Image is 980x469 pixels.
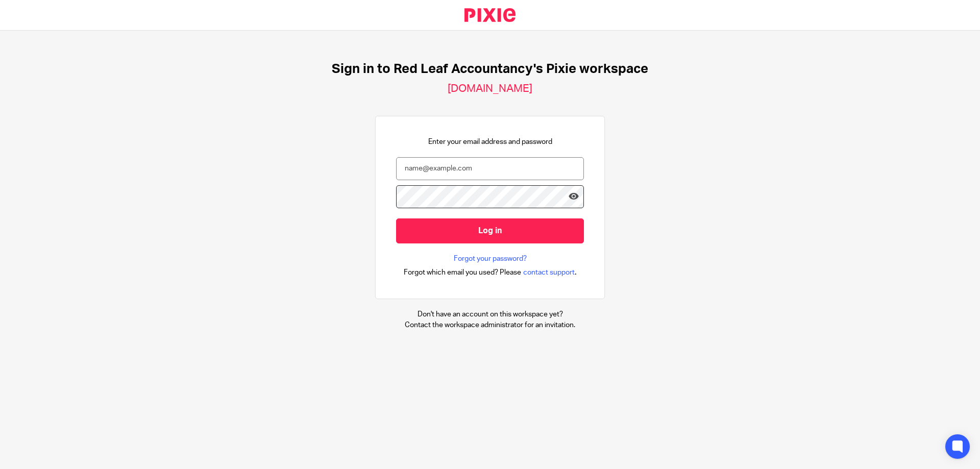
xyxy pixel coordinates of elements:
p: Enter your email address and password [428,137,552,147]
h2: [DOMAIN_NAME] [448,82,532,95]
span: Forgot which email you used? Please [404,267,521,278]
a: Forgot your password? [454,254,527,264]
input: Log in [396,218,584,243]
div: . [404,266,577,278]
h1: Sign in to Red Leaf Accountancy's Pixie workspace [332,61,648,77]
p: Contact the workspace administrator for an invitation. [405,320,575,330]
p: Don't have an account on this workspace yet? [405,309,575,319]
span: contact support [523,267,575,278]
input: name@example.com [396,157,584,180]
